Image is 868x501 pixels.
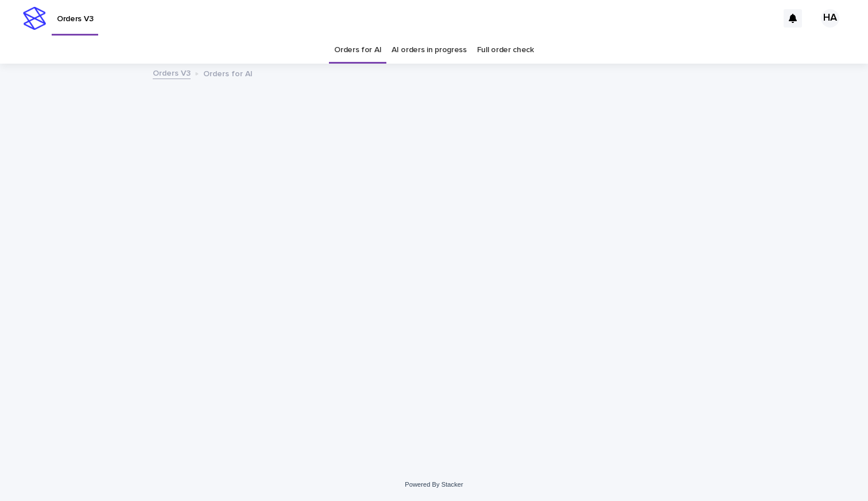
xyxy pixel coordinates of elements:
[334,37,381,64] a: Orders for AI
[405,481,463,488] a: Powered By Stacker
[821,9,839,28] div: HA
[477,37,534,64] a: Full order check
[23,7,46,30] img: stacker-logo-s-only.png
[153,66,191,79] a: Orders V3
[203,66,253,79] p: Orders for AI
[392,37,467,64] a: AI orders in progress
